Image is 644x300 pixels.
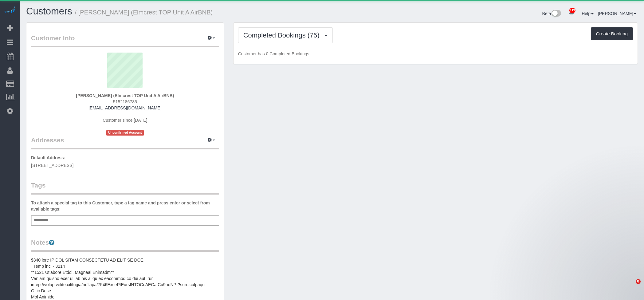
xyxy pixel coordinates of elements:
[26,6,72,17] a: Customers
[31,155,65,161] label: Default Address:
[551,10,561,18] img: New interface
[598,11,636,16] a: [PERSON_NAME]
[113,99,137,104] span: 5152186785
[31,181,219,195] legend: Tags
[103,118,147,123] span: Customer since [DATE]
[31,238,219,252] legend: Notes
[31,34,219,47] legend: Customer Info
[31,163,73,168] span: [STREET_ADDRESS]
[106,130,144,135] span: Unconfirmed Account
[582,11,594,16] a: Help
[636,279,641,284] span: 8
[591,27,633,40] button: Create Booking
[542,11,561,16] a: Beta
[238,51,633,57] p: Customer has 0 Completed Bookings
[569,8,576,13] span: 119
[75,9,213,16] small: / [PERSON_NAME] (Elmcrest TOP Unit A AirBNB)
[76,93,174,98] strong: [PERSON_NAME] (Elmcrest TOP Unit A AirBNB)
[88,105,161,110] a: [EMAIL_ADDRESS][DOMAIN_NAME]
[623,279,638,294] iframe: Intercom live chat
[565,6,577,20] a: 119
[238,27,333,43] button: Completed Bookings (75)
[4,6,16,15] img: Automaid Logo
[31,200,219,212] label: To attach a special tag to this Customer, type a tag name and press enter or select from availabl...
[243,31,323,39] span: Completed Bookings (75)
